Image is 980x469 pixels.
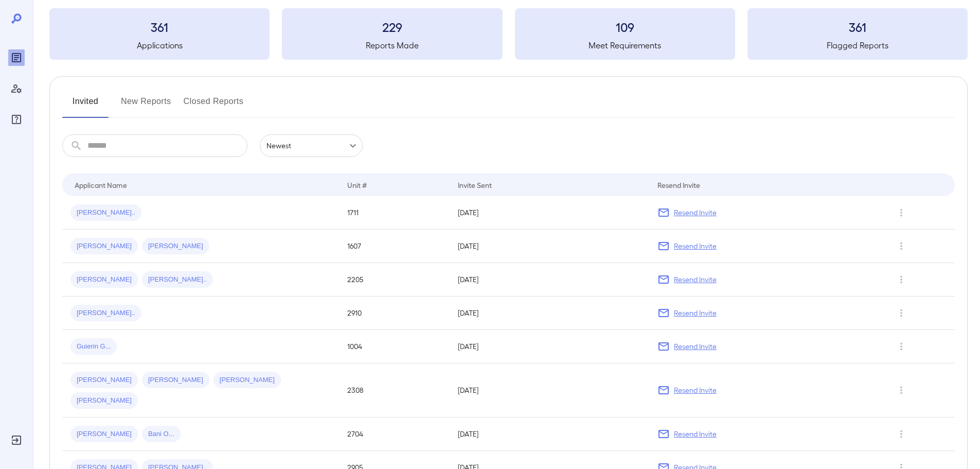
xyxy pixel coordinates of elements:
span: [PERSON_NAME] [70,396,138,406]
button: Row Actions [893,382,910,398]
div: FAQ [8,111,25,128]
div: Unit # [347,179,367,191]
td: 2308 [339,363,450,418]
span: [PERSON_NAME] [70,241,138,251]
td: [DATE] [450,196,649,230]
td: [DATE] [450,230,649,263]
h5: Meet Requirements [515,39,735,51]
h5: Flagged Reports [747,39,968,51]
div: Log Out [8,432,25,448]
td: [DATE] [450,363,649,418]
div: Resend Invite [657,179,700,191]
p: Resend Invite [674,207,717,218]
span: [PERSON_NAME] [142,241,209,251]
p: Resend Invite [674,274,717,285]
button: Row Actions [893,204,910,221]
button: Row Actions [893,271,910,288]
h3: 361 [747,19,968,35]
p: Resend Invite [674,429,717,439]
td: 2910 [339,297,450,330]
p: Resend Invite [674,341,717,352]
span: [PERSON_NAME] [142,375,209,385]
h3: 361 [49,19,270,35]
span: [PERSON_NAME] [70,429,138,439]
h5: Reports Made [282,39,502,51]
span: [PERSON_NAME] [70,375,138,385]
span: [PERSON_NAME].. [70,208,141,218]
button: Row Actions [893,238,910,254]
td: 1711 [339,196,450,230]
span: [PERSON_NAME] [70,275,138,285]
button: New Reports [121,93,171,118]
div: Applicant Name [75,179,127,191]
button: Row Actions [893,338,910,355]
h3: 109 [515,19,735,35]
td: [DATE] [450,330,649,363]
div: Invite Sent [458,179,492,191]
span: [PERSON_NAME].. [142,275,213,285]
td: 1607 [339,230,450,263]
button: Invited [62,93,109,118]
span: Bani O... [142,429,181,439]
button: Row Actions [893,305,910,321]
p: Resend Invite [674,308,717,318]
h3: 229 [282,19,502,35]
td: 1004 [339,330,450,363]
button: Row Actions [893,426,910,442]
span: [PERSON_NAME].. [70,308,141,318]
summary: 361Applications229Reports Made109Meet Requirements361Flagged Reports [49,8,968,60]
div: Reports [8,49,25,66]
div: Manage Users [8,80,25,97]
p: Resend Invite [674,385,717,395]
td: [DATE] [450,263,649,297]
p: Resend Invite [674,241,717,251]
button: Closed Reports [184,93,244,118]
td: [DATE] [450,418,649,451]
td: 2704 [339,418,450,451]
span: Guierin G... [70,342,117,352]
td: [DATE] [450,297,649,330]
span: [PERSON_NAME] [213,375,281,385]
h5: Applications [49,39,270,51]
td: 2205 [339,263,450,297]
div: Newest [260,134,363,157]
